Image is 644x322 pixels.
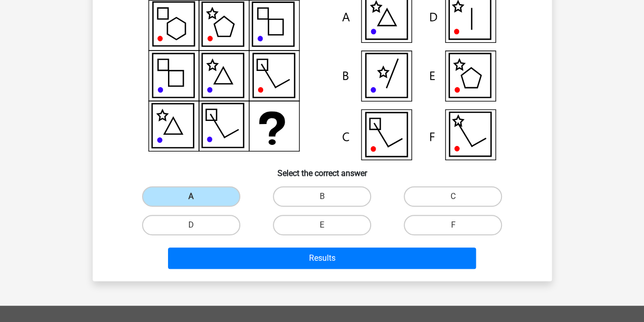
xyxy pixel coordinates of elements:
[273,186,371,207] label: B
[404,215,502,235] label: F
[273,215,371,235] label: E
[109,160,536,178] h6: Select the correct answer
[142,186,240,207] label: A
[168,247,476,269] button: Results
[142,215,240,235] label: D
[404,186,502,207] label: C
